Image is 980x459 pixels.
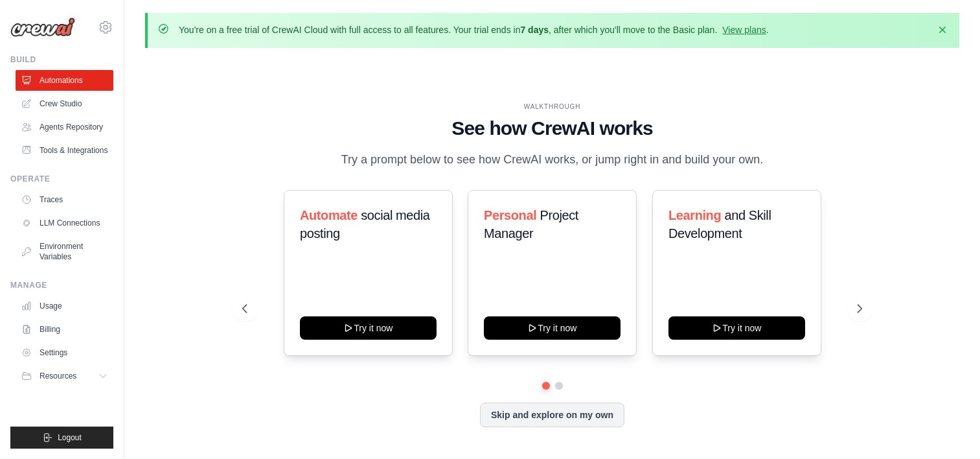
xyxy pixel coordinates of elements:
[10,427,113,449] button: Logout
[40,371,76,381] span: Resources
[668,208,721,222] span: Learning
[668,316,805,340] button: Try it now
[16,117,113,137] a: Agents Repository
[300,208,430,241] span: social media posting
[484,316,621,340] button: Try it now
[10,54,113,65] div: Build
[242,117,863,140] h1: See how CrewAI works
[10,280,113,290] div: Manage
[16,296,113,316] a: Usage
[58,432,82,443] span: Logout
[16,319,113,340] a: Billing
[722,25,766,35] a: View plans
[16,213,113,233] a: LLM Connections
[16,236,113,267] a: Environment Variables
[668,208,771,241] span: and Skill Development
[16,140,113,161] a: Tools & Integrations
[10,174,113,184] div: Operate
[300,208,358,222] span: Automate
[16,189,113,210] a: Traces
[16,342,113,363] a: Settings
[16,70,113,91] a: Automations
[480,403,624,427] button: Skip and explore on my own
[16,366,113,386] button: Resources
[915,397,980,459] iframe: Chat Widget
[484,208,536,222] span: Personal
[242,102,863,112] div: WALKTHROUGH
[16,93,113,114] a: Crew Studio
[520,25,549,35] strong: 7 days
[179,23,769,36] p: You're on a free trial of CrewAI Cloud with full access to all features. Your trial ends in , aft...
[300,316,437,340] button: Try it now
[10,18,75,37] img: Logo
[335,150,770,169] p: Try a prompt below to see how CrewAI works, or jump right in and build your own.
